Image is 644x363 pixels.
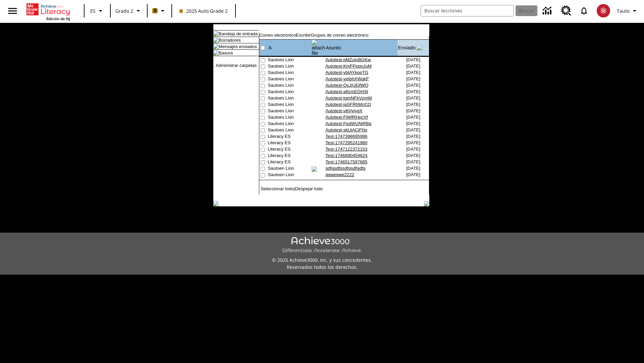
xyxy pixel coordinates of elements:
[575,2,593,19] a: Notificaciones
[406,83,420,88] nobr: [DATE]
[219,38,241,43] a: Borradores
[282,237,362,254] img: Achieve3000 Differentiate Accelerate Achieve
[268,89,311,95] td: Sautoes Lion
[325,70,368,75] a: Autotest-ybtAYkppTG
[406,159,420,164] nobr: [DATE]
[311,33,369,38] a: Grupos de correo electrónico
[268,127,311,134] td: Sautoes Lion
[557,2,575,20] a: Centro de recursos, Se abrirá en una pestaña nueva.
[113,5,145,17] button: Grado: Grado 2, Elige un grado
[268,76,311,83] td: Sautoes Lion
[325,134,367,139] a: Test-1747398695996
[539,2,557,20] a: Centro de información
[406,134,420,139] nobr: [DATE]
[325,102,371,107] a: Autotest-jaSFRhMnCO
[406,127,420,132] nobr: [DATE]
[593,2,614,19] button: Escoja un nuevo avatar
[406,147,420,152] nobr: [DATE]
[46,16,70,21] span: Edición de NJ
[219,44,257,49] a: Mensajes enviados
[406,76,420,81] nobr: [DATE]
[614,5,641,17] button: Perfil/Configuración
[421,5,514,16] input: Buscar campo
[597,4,610,17] img: avatar image
[259,33,296,38] a: Correo electrónico
[312,166,317,172] img: attach_icon.gif
[325,89,368,94] a: Autotest-afIzmEGHSt
[268,147,311,153] td: Literacy ES
[325,166,365,171] a: sdfgsdfgsdfgsdfgdfg
[268,140,311,147] td: Literacy ES
[406,95,420,100] nobr: [DATE]
[261,186,294,191] a: Seleccionar todo
[268,153,311,159] td: Literacy ES
[325,140,367,145] a: Test-1747295241980
[268,70,311,76] td: Sautoes Lion
[325,76,369,81] a: Autotest-yeIbhXWqkF
[268,166,311,172] td: Sautoen Lion
[406,153,420,158] nobr: [DATE]
[268,45,272,50] a: A
[268,159,311,166] td: Literacy ES
[213,44,219,49] img: folder_icon_pick.gif
[406,57,420,62] nobr: [DATE]
[406,166,420,171] nobr: [DATE]
[26,2,70,21] div: Portada
[268,172,311,178] td: Sautoen Lion
[325,64,372,69] a: Autotest-KmFPppnJuM
[312,40,325,56] img: attach file
[268,115,311,121] td: Sautoes Lion
[406,140,420,145] nobr: [DATE]
[406,108,420,113] nobr: [DATE]
[325,57,371,62] a: Autotest-qMZutvBGKw
[326,45,341,50] a: Asunto
[268,108,311,115] td: Sautoes Lion
[398,45,416,50] a: Enviado
[617,7,630,14] span: Tauto
[424,201,429,206] img: table_footer_right.gif
[406,115,420,120] nobr: [DATE]
[325,159,367,164] a: Test-1746517597685
[406,172,420,177] nobr: [DATE]
[325,127,367,132] a: Autotest-skUiACiFNx
[213,37,219,43] img: folder_icon.gif
[268,134,311,140] td: Literacy ES
[259,186,323,191] td: |
[268,57,311,64] td: Sautoes Lion
[268,83,311,89] td: Sautoes Lion
[406,121,420,126] nobr: [DATE]
[325,147,367,152] a: Test-1747122372153
[213,31,219,36] img: folder_icon.gif
[325,153,367,158] a: Test-1746690454624
[325,95,372,100] a: Autotest-tgmNFkVzmW
[325,121,371,126] a: Autotest-FedWUNiRBq
[179,7,228,14] span: 2025 Auto Grade 2
[216,63,257,68] a: Administrar carpetas
[406,64,420,69] nobr: [DATE]
[154,6,157,15] span: B
[219,31,258,36] a: Bandeja de entrada
[150,5,169,17] button: Boost El color de la clase es anaranjado claro. Cambiar el color de la clase.
[406,102,420,107] nobr: [DATE]
[259,195,429,195] img: black_spacer.gif
[417,45,422,50] img: arrow_down.gif
[90,7,96,14] span: ES
[295,186,323,191] a: Despejar todo
[325,172,354,177] a: qqweqwe2222
[268,95,311,102] td: Sautoes Lion
[219,50,233,55] a: Basura
[268,121,311,127] td: Sautoes Lion
[115,7,133,14] span: Grado 2
[213,50,219,55] img: folder_icon.gif
[325,115,368,120] a: Autotest-FiWfRHpcVf
[213,201,219,206] img: table_footer_left.gif
[268,64,311,70] td: Sautoes Lion
[268,102,311,108] td: Sautoes Lion
[406,89,420,94] nobr: [DATE]
[406,70,420,75] nobr: [DATE]
[325,83,368,88] a: Autotest-QxJjUEjfWQ
[325,108,363,113] a: Autotest-viliVyIygX
[296,33,311,38] a: Escribir
[87,5,108,17] button: Lenguaje: ES, Selecciona un idioma
[3,1,22,21] button: Abrir el menú lateral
